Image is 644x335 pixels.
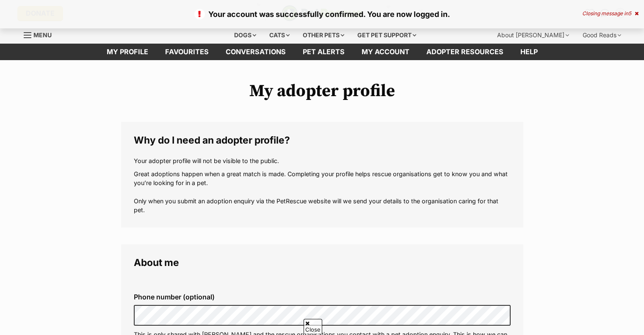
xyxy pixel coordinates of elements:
[134,257,511,268] legend: About me
[134,293,511,301] label: Phone number (optional)
[353,44,418,60] a: My account
[121,122,523,227] fieldset: Why do I need an adopter profile?
[297,27,350,44] div: Other pets
[418,44,512,60] a: Adopter resources
[577,27,627,44] div: Good Reads
[304,319,322,334] span: Close
[134,135,511,146] legend: Why do I need an adopter profile?
[33,31,52,39] span: Menu
[134,169,511,215] p: Great adoptions happen when a great match is made. Completing your profile helps rescue organisat...
[491,27,575,44] div: About [PERSON_NAME]
[512,44,546,60] a: Help
[157,44,217,60] a: Favourites
[263,27,296,44] div: Cats
[217,44,294,60] a: conversations
[98,44,157,60] a: My profile
[121,81,523,101] h1: My adopter profile
[351,27,422,44] div: Get pet support
[294,44,353,60] a: Pet alerts
[228,27,262,44] div: Dogs
[134,156,511,165] p: Your adopter profile will not be visible to the public.
[24,27,58,42] a: Menu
